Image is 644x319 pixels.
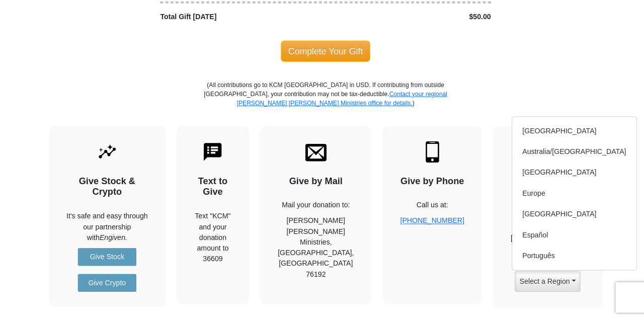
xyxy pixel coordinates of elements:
div: $50.00 [322,14,491,25]
p: Mail your donation to: [275,200,350,211]
a: Australia/[GEOGRAPHIC_DATA] [507,142,629,163]
a: [PHONE_NUMBER] [396,217,459,225]
a: [GEOGRAPHIC_DATA] [507,204,629,225]
a: Give Crypto [77,274,135,291]
h4: Give by Mail [275,177,350,188]
p: Gifts outside the [GEOGRAPHIC_DATA] might not be tax deductible. [505,222,579,265]
p: [PERSON_NAME] [PERSON_NAME] Ministries, [GEOGRAPHIC_DATA], [GEOGRAPHIC_DATA] 76192 [275,216,350,279]
p: (All contributions go to KCM [GEOGRAPHIC_DATA] in USD. If contributing from outside [GEOGRAPHIC_D... [201,82,443,127]
img: text-to-give.svg [200,142,221,164]
button: Select a Region [509,271,574,291]
a: Contact your regional [PERSON_NAME] [PERSON_NAME] Ministries office for details. [234,92,442,108]
a: Español [507,225,629,246]
img: mobile.svg [417,142,438,164]
a: [GEOGRAPHIC_DATA] [507,163,629,184]
h4: Give Stock & Crypto [66,177,146,198]
a: Give Stock [77,248,135,266]
p: It's safe and easy through our partnership with [66,211,146,243]
img: give-by-stock.svg [96,142,117,164]
h4: Give to a Different KCM Region [505,177,579,209]
div: Text "KCM" and your donation amount to 36609 [192,211,229,264]
span: Complete Your Gift [278,43,367,64]
img: envelope.svg [302,142,323,164]
a: Português [507,246,629,266]
a: Europe [507,184,629,204]
i: Engiven. [99,233,126,242]
h4: Text to Give [192,177,229,198]
div: Total Gift [DATE] [153,14,323,25]
h4: Give by Phone [396,177,459,188]
p: Call us at: [396,200,459,211]
a: [GEOGRAPHIC_DATA] [507,122,629,142]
